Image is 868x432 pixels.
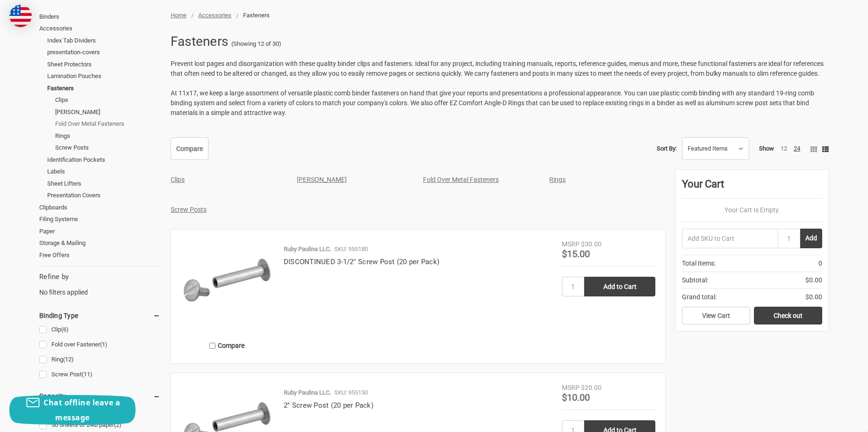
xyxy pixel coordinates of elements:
a: Rings [55,130,160,142]
a: Paper [39,225,160,238]
span: $0.00 [805,292,822,302]
div: No filters applied [39,272,160,297]
input: Compare [209,343,215,349]
a: 12 [781,145,787,152]
a: Fold Over Metal Fasteners [423,176,499,183]
span: Prevent lost pages and disorganization with these quality binder clips and fasteners. Ideal for a... [171,60,824,77]
span: Total Items: [682,259,716,268]
div: MSRP [562,239,580,249]
a: [PERSON_NAME] [55,106,160,118]
span: Grand total: [682,292,717,302]
span: (Showing 12 of 30) [231,39,281,49]
a: Fasteners [47,82,160,94]
a: Screw Post [39,368,160,381]
div: MSRP [562,383,580,393]
a: Rings [549,176,566,183]
span: (1) [100,341,108,348]
a: Accessories [198,12,231,19]
a: Screw Posts [171,206,207,213]
a: DISCONTINUED 3-1/2'' Screw Post (20 per Pack) [284,258,439,266]
a: Storage & Mailing [39,237,160,249]
a: Sheet Lifters [47,178,160,190]
h5: Capacity [39,390,160,402]
a: 2'' Screw Post (20 per Pack) [284,401,373,410]
span: Chat offline leave a message [43,397,120,423]
span: $15.00 [562,248,590,259]
a: Compare [171,137,208,160]
p: Ruby Paulina LLC. [284,388,331,397]
a: Clips [55,94,160,106]
p: SKU: 955150 [334,388,368,397]
a: Fold Over Metal Fasteners [55,118,160,130]
span: (11) [82,371,93,378]
a: presentation-covers [47,46,160,58]
label: Compare [180,338,274,353]
span: Show [759,145,774,152]
a: Identification Pockets [47,154,160,166]
a: 50 Sheets of 24lb paper [39,419,160,432]
a: Screw Posts [55,142,160,154]
span: (12) [63,356,74,363]
p: Ruby Paulina LLC. [284,245,331,254]
div: Your Cart [682,176,822,199]
a: Clips [171,176,185,183]
a: 24 [794,145,800,152]
a: Fold over Fastener [39,338,160,351]
span: $0.00 [805,275,822,285]
a: Home [171,12,187,19]
input: Add to Cart [584,277,655,296]
h1: Fasteners [171,29,228,54]
span: $20.00 [581,384,602,391]
a: Clipboards [39,202,160,214]
label: Sort By: [657,142,677,156]
span: At 11x17, we keep a large assortment of versatile plastic comb binder fasteners on hand that give... [171,89,814,116]
img: duty and tax information for United States [9,5,32,27]
a: Sheet Protectors [47,58,160,71]
span: Subtotal: [682,275,708,285]
a: Ring [39,353,160,366]
span: Fasteners [243,12,270,19]
a: Lamination Pouches [47,70,160,82]
span: 0 [818,259,822,268]
input: Add SKU to Cart [682,229,778,248]
a: View Cart [682,307,750,324]
button: Chat offline leave a message [9,395,136,425]
p: Your Cart Is Empty. [682,205,822,215]
a: Filing Systems [39,213,160,225]
h5: Binding Type [39,310,160,321]
a: Index Tab Dividers [47,35,160,47]
a: Accessories [39,22,160,35]
button: Add [800,229,822,248]
a: Clip [39,324,160,336]
a: Binders [39,11,160,23]
img: 3-1/2'' Screw Post (20 per Pack) [180,239,274,333]
h5: Refine by [39,272,160,282]
p: SKU: 955180 [334,245,368,254]
a: Check out [754,307,822,324]
a: Labels [47,166,160,178]
span: (6) [61,326,69,333]
span: $10.00 [562,392,590,403]
a: [PERSON_NAME] [297,176,347,183]
span: $30.00 [581,240,602,248]
a: Presentation Covers [47,189,160,202]
a: Free Offers [39,249,160,261]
